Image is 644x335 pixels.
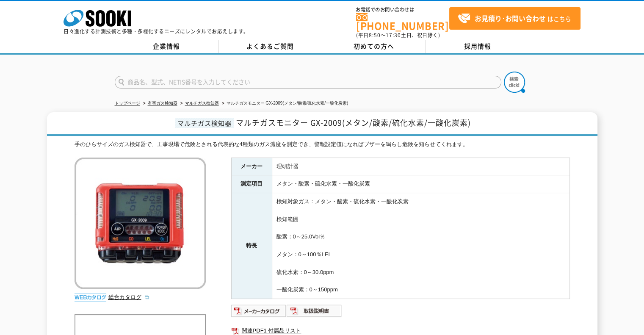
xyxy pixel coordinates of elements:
[75,140,570,149] div: 手のひらサイズのガス検知器で、工事現場で危険とされる代表的な4種類のガス濃度を測定でき、警報設定値になればブザーを鳴らし危険を知らせてくれます。
[108,294,150,300] a: 総合カタログ
[426,40,530,53] a: 採用情報
[75,158,206,289] img: マルチガスモニター GX-2009(メタン/酸素/硫化水素/一酸化炭素)
[220,99,348,108] li: マルチガスモニター GX-2009(メタン/酸素/硫化水素/一酸化炭素)
[369,31,381,39] span: 8:50
[272,175,569,193] td: メタン・酸素・硫化水素・一酸化炭素
[185,101,219,105] a: マルチガス検知器
[231,310,287,316] a: メーカーカタログ
[64,29,249,34] p: 日々進化する計測技術と多種・多様化するニーズにレンタルでお応えします。
[115,101,140,105] a: トップページ
[386,31,401,39] span: 17:30
[75,293,106,302] img: webカタログ
[475,13,546,23] strong: お見積り･お問い合わせ
[231,193,272,299] th: 特長
[356,31,440,39] span: (平日 ～ 土日、祝日除く)
[504,72,525,93] img: btn_search.png
[231,304,287,318] img: メーカーカタログ
[287,304,342,318] img: 取扱説明書
[218,40,322,53] a: よくあるご質問
[236,117,471,128] span: マルチガスモニター GX-2009(メタン/酸素/硫化水素/一酸化炭素)
[148,101,177,105] a: 有害ガス検知器
[272,158,569,175] td: 理研計器
[449,7,580,30] a: お見積り･お問い合わせはこちら
[175,118,234,128] span: マルチガス検知器
[231,158,272,175] th: メーカー
[231,175,272,193] th: 測定項目
[356,7,449,12] span: お電話でのお問い合わせは
[272,193,569,299] td: 検知対象ガス：メタン・酸素・硫化水素・一酸化炭素 検知範囲 酸素：0～25.0Vol％ メタン：0～100％LEL 硫化水素：0～30.0ppm 一酸化炭素：0～150ppm
[287,310,342,316] a: 取扱説明書
[354,42,394,51] span: 初めての方へ
[115,40,218,53] a: 企業情報
[356,13,449,30] a: [PHONE_NUMBER]
[458,12,571,25] span: はこちら
[115,76,501,89] input: 商品名、型式、NETIS番号を入力してください
[322,40,426,53] a: 初めての方へ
